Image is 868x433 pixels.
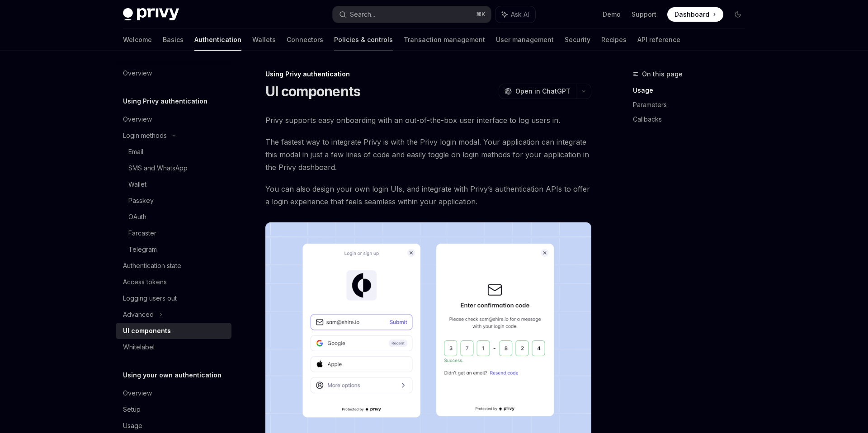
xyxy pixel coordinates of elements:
span: You can also design your own login UIs, and integrate with Privy’s authentication APIs to offer a... [265,183,591,208]
button: Open in ChatGPT [499,84,576,99]
a: Support [632,10,656,19]
a: Logging users out [116,290,231,306]
div: OAuth [128,212,146,222]
h1: UI components [265,83,360,99]
a: OAuth [116,209,231,225]
button: Ask AI [495,6,535,23]
a: Recipes [601,29,627,51]
a: UI components [116,323,231,339]
a: Wallet [116,176,231,193]
a: Access tokens [116,274,231,290]
a: Usage [633,83,752,98]
a: Passkey [116,193,231,209]
div: Access tokens [123,277,167,287]
a: Setup [116,401,231,418]
button: Toggle dark mode [731,7,745,22]
div: Overview [123,68,152,79]
span: On this page [642,69,683,80]
a: SMS and WhatsApp [116,160,231,176]
a: Email [116,144,231,160]
div: Farcaster [128,228,156,239]
a: Whitelabel [116,339,231,355]
span: ⌘ K [476,11,486,18]
a: Authentication [194,29,241,51]
a: Overview [116,111,231,127]
div: SMS and WhatsApp [128,163,188,174]
div: Wallet [128,179,146,190]
div: Overview [123,388,152,399]
a: Transaction management [404,29,485,51]
span: The fastest way to integrate Privy is with the Privy login modal. Your application can integrate ... [265,136,591,174]
a: Wallets [252,29,276,51]
div: Advanced [123,309,154,320]
a: Welcome [123,29,152,51]
button: Search...⌘K [333,6,491,23]
div: Whitelabel [123,342,155,353]
div: Overview [123,114,152,125]
span: Ask AI [511,10,529,19]
a: Connectors [287,29,323,51]
span: Open in ChatGPT [515,87,571,96]
div: Telegram [128,244,157,255]
a: Telegram [116,241,231,258]
a: Farcaster [116,225,231,241]
a: Overview [116,385,231,401]
div: Search... [350,9,375,20]
div: Email [128,146,143,157]
h5: Using Privy authentication [123,96,208,107]
a: Dashboard [667,7,723,22]
div: Using Privy authentication [265,70,591,79]
a: User management [496,29,554,51]
span: Privy supports easy onboarding with an out-of-the-box user interface to log users in. [265,114,591,127]
a: Security [565,29,590,51]
a: Overview [116,65,231,81]
a: Authentication state [116,258,231,274]
div: Setup [123,404,141,415]
div: Usage [123,420,142,431]
a: Policies & controls [334,29,393,51]
div: UI components [123,325,171,336]
span: Dashboard [675,10,709,19]
div: Login methods [123,130,167,141]
h5: Using your own authentication [123,370,222,381]
div: Authentication state [123,260,181,271]
div: Logging users out [123,293,177,304]
div: Passkey [128,195,154,206]
a: API reference [637,29,680,51]
a: Callbacks [633,112,752,127]
img: dark logo [123,8,179,21]
a: Basics [163,29,184,51]
a: Parameters [633,98,752,112]
a: Demo [603,10,621,19]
